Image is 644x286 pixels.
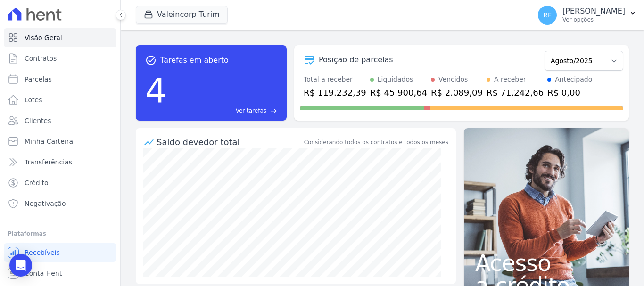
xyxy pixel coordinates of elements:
span: Clientes [25,116,51,125]
span: Transferências [25,157,72,167]
div: Liquidados [378,74,413,84]
div: A receber [494,74,526,84]
div: R$ 119.232,39 [304,86,366,99]
div: Total a receber [304,74,366,84]
div: Plataformas [8,228,113,239]
a: Ver tarefas east [171,106,277,115]
p: Ver opções [562,16,625,24]
span: Tarefas em aberto [160,55,229,66]
div: Posição de parcelas [319,54,393,65]
span: Contratos [25,54,57,63]
button: Valeincorp Turim [136,6,228,24]
div: R$ 0,00 [547,86,592,99]
a: Visão Geral [4,28,116,47]
span: Negativação [25,199,66,208]
a: Crédito [4,173,116,192]
span: Crédito [25,178,49,188]
a: Minha Carteira [4,132,116,151]
div: R$ 2.089,09 [431,86,483,99]
a: Lotes [4,90,116,109]
a: Negativação [4,194,116,213]
span: Visão Geral [25,33,62,42]
span: Recebíveis [25,248,60,257]
a: Clientes [4,111,116,130]
div: Antecipado [555,74,592,84]
span: Conta Hent [25,269,62,278]
p: [PERSON_NAME] [562,7,625,16]
div: R$ 45.900,64 [370,86,427,99]
a: Parcelas [4,70,116,89]
span: Parcelas [25,74,52,84]
a: Conta Hent [4,264,116,283]
div: Open Intercom Messenger [9,254,32,277]
div: Vencidos [438,74,468,84]
span: Ver tarefas [236,106,266,115]
div: Considerando todos os contratos e todos os meses [304,138,448,147]
div: R$ 71.242,66 [487,86,544,99]
button: RF [PERSON_NAME] Ver opções [530,2,644,28]
span: RF [543,12,552,18]
span: task_alt [145,55,157,66]
a: Contratos [4,49,116,68]
span: east [270,107,277,114]
span: Acesso [475,252,618,274]
div: 4 [145,66,167,115]
span: Minha Carteira [25,137,73,146]
a: Transferências [4,153,116,172]
div: Saldo devedor total [157,136,302,148]
span: Lotes [25,95,42,105]
a: Recebíveis [4,243,116,262]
